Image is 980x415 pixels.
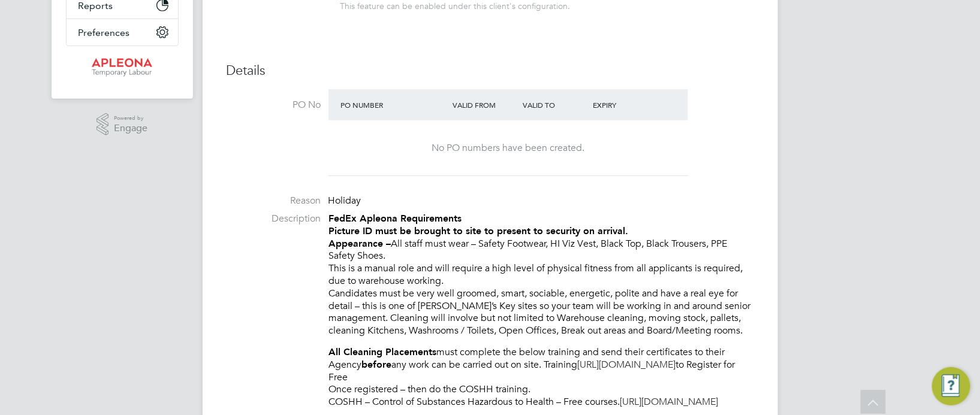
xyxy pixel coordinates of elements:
p: All staff must wear – Safety Footwear, HI Viz Vest, Black Top, Black Trousers, PPE Safety Shoes. ... [329,213,754,337]
a: Go to home page [66,58,179,77]
div: Expiry [590,94,660,116]
a: [URL][DOMAIN_NAME] [620,396,719,408]
div: No PO numbers have been created. [340,142,676,155]
button: Preferences [67,19,178,46]
div: Valid From [450,94,520,116]
button: Engage Resource Center [932,367,970,405]
span: Holiday [328,195,361,207]
span: Engage [114,123,147,134]
a: Powered byEngage [97,113,147,136]
label: PO No [227,99,321,111]
a: [URL][DOMAIN_NAME] [578,359,676,371]
div: PO Number [338,94,450,116]
span: Powered by [114,113,147,123]
img: apleona-logo-retina.png [92,58,153,77]
label: Description [227,213,321,225]
strong: All Cleaning Placements [329,346,437,358]
p: must complete the below training and send their certificates to their Agency any work can be carr... [329,346,754,408]
strong: Picture ID must be brought to site to present to security on arrival. [329,225,629,237]
strong: Appearance – [329,238,391,249]
strong: FedEx Apleona Requirements [329,213,462,224]
span: Preferences [79,27,130,38]
label: Reason [227,195,321,207]
div: Valid To [520,94,590,116]
h3: Details [227,62,754,80]
strong: before [362,359,392,370]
